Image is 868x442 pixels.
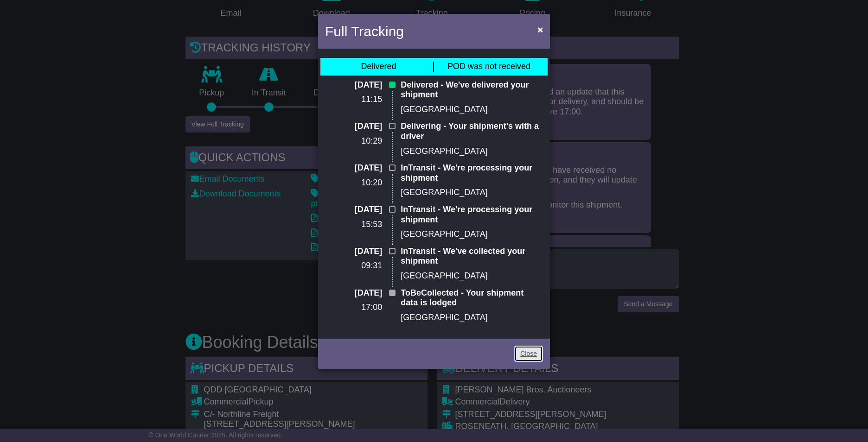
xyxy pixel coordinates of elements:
[325,121,382,132] p: [DATE]
[325,80,382,90] p: [DATE]
[401,188,543,198] p: [GEOGRAPHIC_DATA]
[447,62,530,71] span: POD was not received
[401,271,543,281] p: [GEOGRAPHIC_DATA]
[533,20,548,39] button: Close
[325,136,382,146] p: 10:29
[401,105,543,115] p: [GEOGRAPHIC_DATA]
[401,205,543,225] p: InTransit - We're processing your shipment
[325,246,382,257] p: [DATE]
[361,62,396,72] div: Delivered
[401,80,543,100] p: Delivered - We've delivered your shipment
[325,261,382,271] p: 09:31
[401,163,543,183] p: InTransit - We're processing your shipment
[401,313,543,323] p: [GEOGRAPHIC_DATA]
[325,178,382,188] p: 10:20
[401,121,543,141] p: Delivering - Your shipment's with a driver
[325,95,382,105] p: 11:15
[325,163,382,173] p: [DATE]
[325,205,382,215] p: [DATE]
[537,24,543,35] span: ×
[514,346,543,362] a: Close
[401,246,543,266] p: InTransit - We've collected your shipment
[401,288,543,308] p: ToBeCollected - Your shipment data is lodged
[325,21,404,42] h4: Full Tracking
[325,303,382,313] p: 17:00
[401,229,543,240] p: [GEOGRAPHIC_DATA]
[325,220,382,230] p: 15:53
[325,288,382,298] p: [DATE]
[401,146,543,157] p: [GEOGRAPHIC_DATA]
